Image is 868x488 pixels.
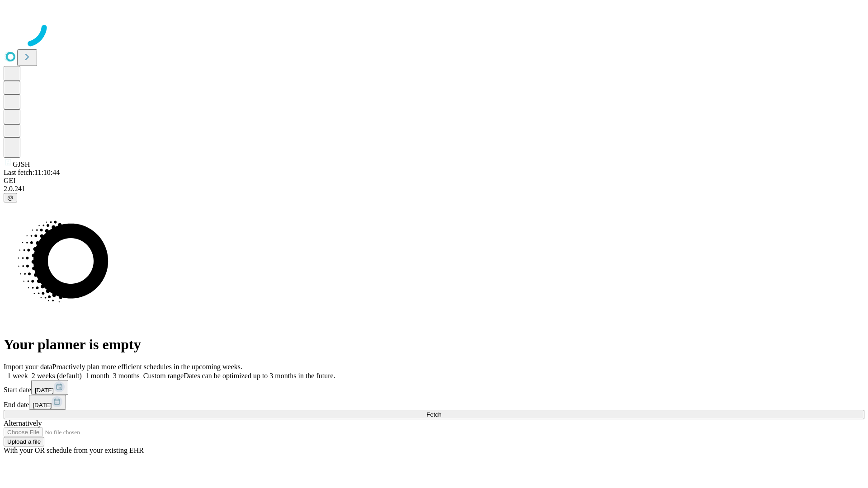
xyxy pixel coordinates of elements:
[4,437,44,446] button: Upload a file
[85,372,109,380] span: 1 month
[29,395,66,410] button: [DATE]
[33,402,52,408] span: [DATE]
[4,193,17,202] button: @
[4,419,42,427] span: Alternatively
[7,194,14,201] span: @
[184,372,335,380] span: Dates can be optimized up to 3 months in the future.
[143,372,184,380] span: Custom range
[4,410,864,419] button: Fetch
[4,446,144,454] span: With your OR schedule from your existing EHR
[13,160,30,168] span: GJSH
[4,395,864,410] div: End date
[113,372,140,380] span: 3 months
[4,336,864,353] h1: Your planner is empty
[35,387,54,394] span: [DATE]
[4,185,864,193] div: 2.0.241
[7,372,28,380] span: 1 week
[4,169,60,176] span: Last fetch: 11:10:44
[4,380,864,395] div: Start date
[31,380,68,395] button: [DATE]
[426,411,441,418] span: Fetch
[4,177,864,185] div: GEI
[4,363,52,371] span: Import your data
[32,372,82,380] span: 2 weeks (default)
[52,363,242,371] span: Proactively plan more efficient schedules in the upcoming weeks.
